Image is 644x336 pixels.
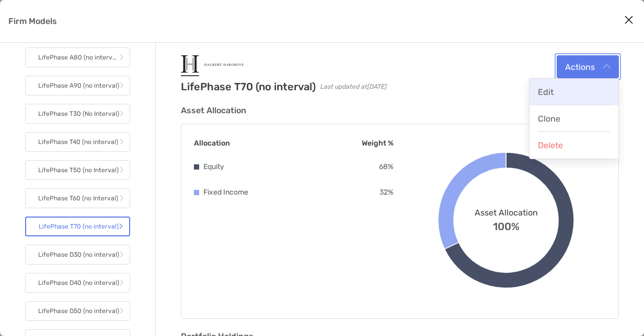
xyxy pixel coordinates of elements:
[181,80,316,93] h2: LifePhase T70 (no interval)
[38,164,119,177] p: LifePhase T50 (no Interval)
[38,192,118,205] p: LifePhase T60 (no Interval)
[538,114,560,124] span: Clone
[25,104,130,124] a: LifePhase T30 (No Interval)
[25,188,130,208] a: LifePhase T60 (no Interval)
[530,105,618,132] button: Clone
[194,137,230,150] p: Allocation
[25,217,130,236] a: LifePhase T70 (no interval)
[530,132,618,159] button: Delete
[320,83,386,90] span: Last updated at [DATE]
[538,140,563,150] span: Delete
[362,137,394,150] p: Weight %
[379,186,394,199] p: 32 %
[38,107,119,121] p: LifePhase T30 (No Interval)
[38,136,118,149] p: LifePhase T40 (no interval)
[38,305,119,318] p: LifePhase D50 (no interval)
[493,218,520,233] span: 100%
[203,160,224,173] p: Equity
[181,55,244,76] img: Company Logo
[25,47,130,67] a: LifePhase A80 (no interval)
[379,160,394,173] p: 68 %
[38,248,119,261] p: LifePhase D30 (no interval)
[25,301,130,321] a: LifePhase D50 (no interval)
[25,132,130,152] a: LifePhase T40 (no interval)
[621,13,637,28] button: Close modal
[38,277,119,290] p: LifePhase D40 (no interval)
[203,186,248,199] p: Fixed Income
[557,55,619,78] button: Actions
[38,79,119,92] p: LifePhase A90 (no interval)
[475,208,538,218] span: Asset Allocation
[25,273,130,293] a: LifePhase D40 (no interval)
[38,51,119,64] p: LifePhase A80 (no interval)
[25,76,130,95] a: LifePhase A90 (no interval)
[181,105,619,115] h3: Asset Allocation
[25,160,130,180] a: LifePhase T50 (no Interval)
[25,245,130,265] a: LifePhase D30 (no interval)
[39,220,119,233] p: LifePhase T70 (no interval)
[530,79,618,105] button: Edit
[8,15,57,28] p: Firm Models
[538,87,554,97] span: Edit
